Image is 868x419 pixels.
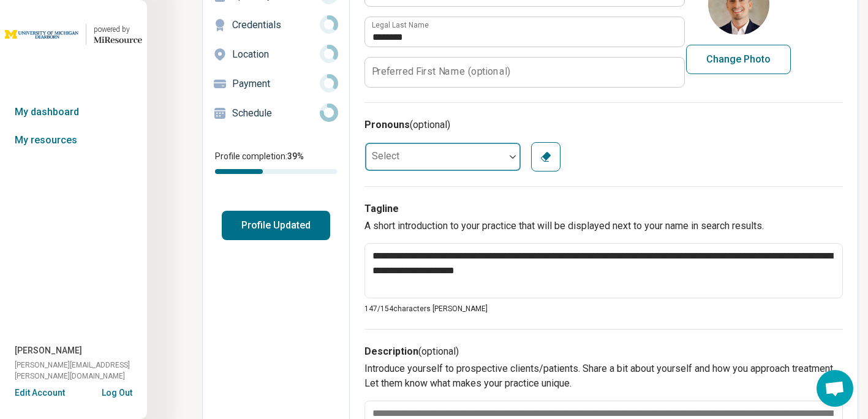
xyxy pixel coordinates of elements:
[15,387,65,399] button: Edit Account
[5,20,142,49] a: University of Michigan-Dearbornpowered by
[410,119,450,130] span: (optional)
[232,77,320,91] p: Payment
[5,20,78,49] img: University of Michigan-Dearborn
[287,151,304,161] span: 39 %
[15,360,147,382] span: [PERSON_NAME][EMAIL_ADDRESS][PERSON_NAME][DOMAIN_NAME]
[364,219,843,233] p: A short introduction to your practice that will be displayed next to your name in search results.
[232,106,320,121] p: Schedule
[418,345,459,357] span: (optional)
[372,67,510,77] label: Preferred First Name (optional)
[102,387,132,396] button: Log Out
[232,47,320,62] p: Location
[215,169,337,174] div: Profile completion
[203,99,349,128] a: Schedule
[94,24,142,35] div: powered by
[686,45,791,74] button: Change Photo
[222,211,330,240] button: Profile Updated
[817,370,853,407] div: Open chat
[203,69,349,99] a: Payment
[364,202,843,216] h3: Tagline
[364,344,843,359] h3: Description
[232,18,320,32] p: Credentials
[364,303,843,314] p: 147/ 154 characters [PERSON_NAME]
[203,10,349,40] a: Credentials
[203,40,349,69] a: Location
[372,150,399,162] label: Select
[364,118,843,132] h3: Pronouns
[372,21,429,29] label: Legal Last Name
[15,344,82,357] span: [PERSON_NAME]
[364,361,843,391] p: Introduce yourself to prospective clients/patients. Share a bit about yourself and how you approa...
[203,143,349,181] div: Profile completion:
